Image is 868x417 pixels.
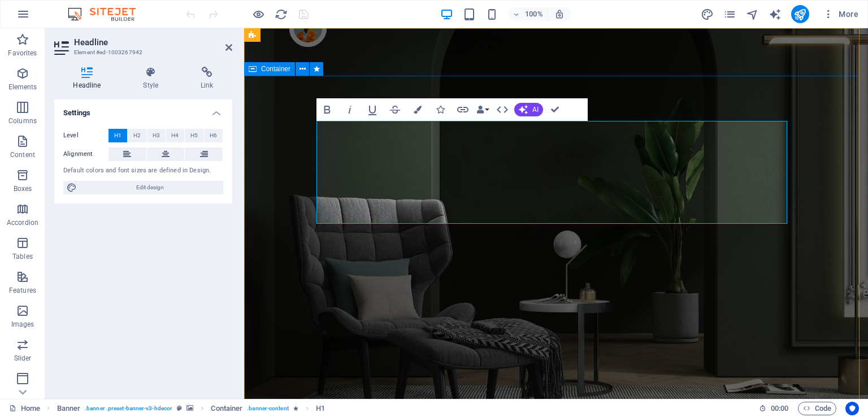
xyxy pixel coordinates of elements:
button: H3 [147,129,166,142]
p: Images [11,320,34,329]
span: H1 [114,129,121,142]
button: Confirm (Ctrl+⏎) [544,98,566,121]
button: Italic (Ctrl+I) [339,98,361,121]
nav: breadcrumb [57,402,325,415]
label: Level [63,129,108,142]
button: Usercentrics [845,402,859,415]
span: Click to select. Double-click to edit [57,402,81,415]
p: Columns [8,116,37,125]
button: navigator [746,7,759,21]
img: Editor Logo [65,7,150,21]
label: Alignment [63,147,108,161]
button: AI [514,103,543,116]
h4: Link [182,67,232,90]
h6: 100% [525,7,543,21]
button: H1 [108,129,127,142]
button: H2 [128,129,146,142]
i: Navigator [746,8,759,21]
p: Tables [12,252,33,261]
span: . banner-content [247,402,288,415]
p: Accordion [7,218,38,227]
span: H4 [171,129,179,142]
span: Click to select. Double-click to edit [316,402,325,415]
button: Link [452,98,474,121]
i: On resize automatically adjust zoom level to fit chosen device. [554,9,565,19]
button: Strikethrough [384,98,406,121]
span: H2 [133,129,141,142]
i: Publish [793,8,806,21]
button: 100% [508,7,548,21]
span: Edit design [80,181,220,194]
button: Data Bindings [475,98,491,121]
span: H6 [210,129,217,142]
button: H4 [166,129,185,142]
button: Underline (Ctrl+U) [362,98,383,121]
p: Content [10,150,35,159]
i: AI Writer [769,8,782,21]
h6: Session time [759,402,789,415]
p: Slider [14,354,32,363]
span: 00 00 [771,402,788,415]
p: Boxes [14,184,32,193]
span: AI [532,106,539,113]
span: H5 [190,129,198,142]
span: More [823,8,858,20]
p: Elements [8,82,37,92]
h4: Settings [54,99,232,120]
span: H3 [153,129,160,142]
i: Element contains an animation [293,405,298,411]
button: pages [723,7,737,21]
p: Features [9,286,36,295]
button: H6 [204,129,223,142]
button: More [818,5,863,23]
span: : [779,404,780,412]
i: Design (Ctrl+Alt+Y) [701,8,714,21]
span: Code [803,402,831,415]
button: Icons [429,98,451,121]
button: publish [791,5,809,23]
button: HTML [492,98,513,121]
h4: Headline [54,67,124,90]
button: design [701,7,714,21]
h3: Element #ed-1003267942 [74,47,210,58]
button: text_generator [769,7,782,21]
a: Click to cancel selection. Double-click to open Pages [9,402,40,415]
span: Click to select. Double-click to edit [211,402,242,415]
button: reload [274,7,288,21]
i: Reload page [275,8,288,21]
h4: Style [124,67,182,90]
h2: Headline [74,37,232,47]
i: This element is a customizable preset [177,405,182,411]
button: Bold (Ctrl+B) [316,98,338,121]
div: Default colors and font sizes are defined in Design. [63,166,223,176]
button: Code [798,402,836,415]
button: Colors [407,98,428,121]
p: Favorites [8,49,37,58]
button: Click here to leave preview mode and continue editing [251,7,265,21]
i: Pages (Ctrl+Alt+S) [723,8,736,21]
span: . banner .preset-banner-v3-hdecor [85,402,172,415]
span: Container [261,66,290,72]
button: Edit design [63,181,223,194]
i: This element contains a background [186,405,193,411]
button: H5 [185,129,203,142]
